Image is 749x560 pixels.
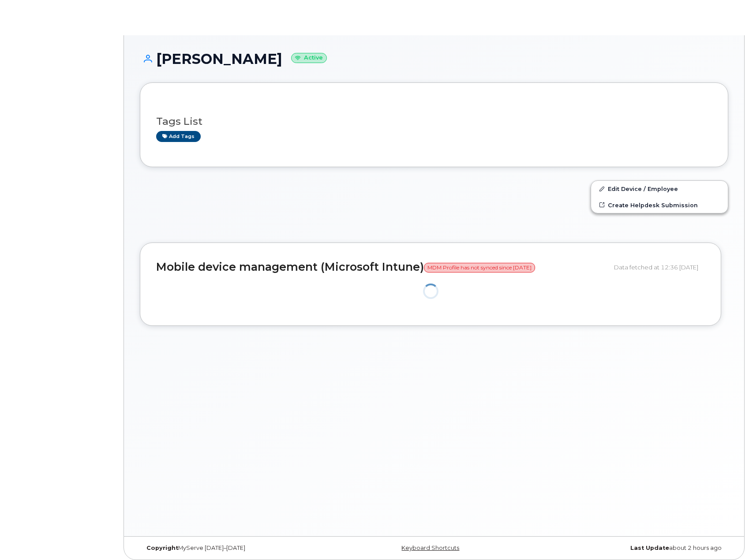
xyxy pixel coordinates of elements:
[630,545,669,551] strong: Last Update
[532,545,728,552] div: about 2 hours ago
[140,51,728,67] h1: [PERSON_NAME]
[401,545,459,551] a: Keyboard Shortcuts
[424,263,535,273] span: MDM Profile has not synced since [DATE]
[591,197,728,213] a: Create Helpdesk Submission
[140,545,336,552] div: MyServe [DATE]–[DATE]
[591,181,728,197] a: Edit Device / Employee
[146,545,178,551] strong: Copyright
[291,53,327,63] small: Active
[156,261,607,273] h2: Mobile device management (Microsoft Intune)
[156,116,712,127] h3: Tags List
[156,131,201,142] a: Add tags
[614,259,705,276] div: Data fetched at 12:36 [DATE]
